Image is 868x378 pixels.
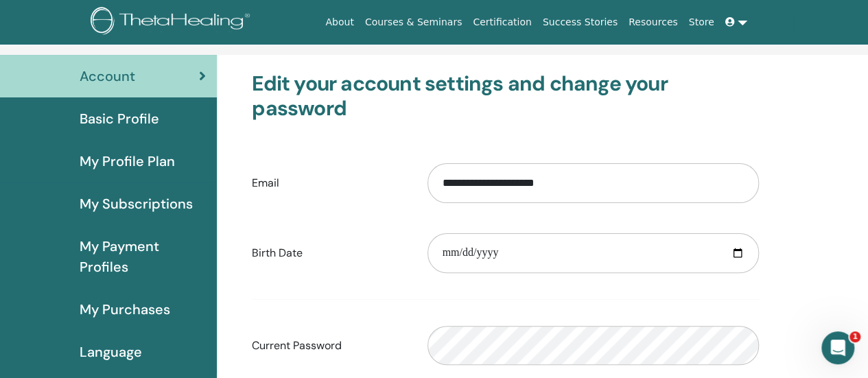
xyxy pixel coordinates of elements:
[80,193,193,214] span: My Subscriptions
[360,10,468,35] a: Courses & Seminars
[683,10,720,35] a: Store
[320,10,359,35] a: About
[80,151,175,172] span: My Profile Plan
[821,331,854,364] iframe: Intercom live chat
[91,7,255,38] img: logo.png
[242,240,417,266] label: Birth Date
[537,10,623,35] a: Success Stories
[849,331,860,342] span: 1
[80,299,170,320] span: My Purchases
[80,66,135,86] span: Account
[623,10,683,35] a: Resources
[242,170,417,196] label: Email
[252,71,759,121] h3: Edit your account settings and change your password
[242,333,417,359] label: Current Password
[467,10,537,35] a: Certification
[80,108,159,129] span: Basic Profile
[80,236,206,277] span: My Payment Profiles
[80,342,142,362] span: Language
